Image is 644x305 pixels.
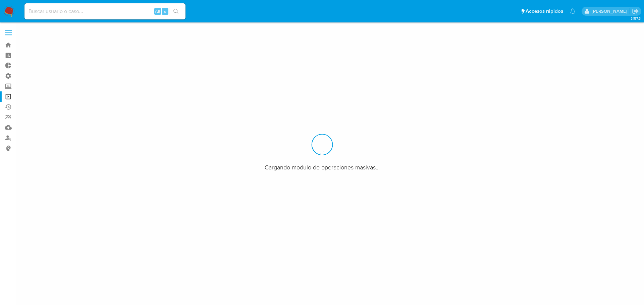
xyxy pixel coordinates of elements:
[632,8,639,15] a: Salir
[526,8,563,15] span: Accesos rápidos
[24,7,185,16] input: Buscar usuario o caso...
[592,8,630,14] p: alan.sanchez@mercadolibre.com
[164,8,166,14] span: s
[265,163,380,171] span: Cargando modulo de operaciones masivas...
[169,7,183,16] button: search-icon
[570,8,576,14] a: Notificaciones
[155,8,160,14] span: Alt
